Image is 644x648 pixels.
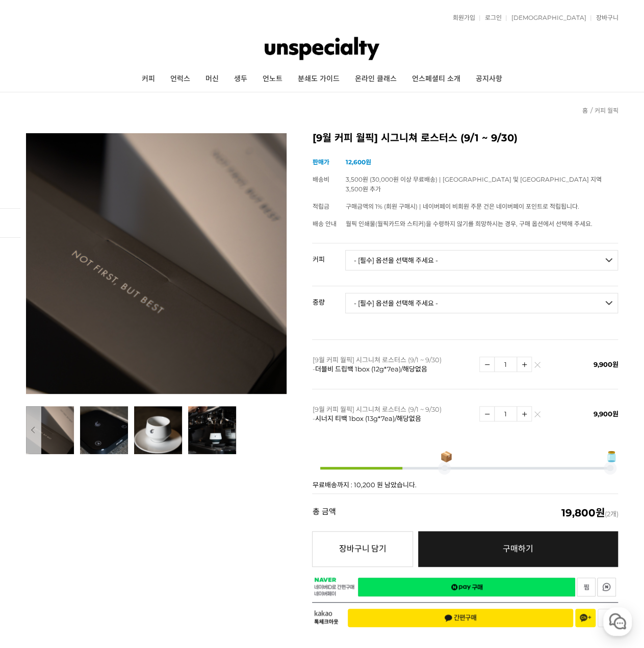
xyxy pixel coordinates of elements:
strong: 총 금액 [312,508,336,518]
img: [9월 커피 월픽] 시그니쳐 로스터스 (9/1 ~ 9/30) [26,133,287,394]
a: 언럭스 [163,66,198,92]
a: 대화 [67,323,132,349]
img: 수량증가 [517,357,531,371]
a: 온라인 클래스 [347,66,404,92]
a: 새창 [358,578,575,596]
span: 9,900원 [593,360,618,368]
img: 삭제 [534,414,540,419]
a: 공지사항 [468,66,510,92]
em: 19,800원 [561,507,604,519]
span: 🫙 [605,452,618,462]
span: 채널 추가 [580,614,591,622]
a: 홈 [582,107,587,114]
img: 삭제 [534,364,540,370]
span: 홈 [32,339,38,347]
span: 구매하기 [503,544,533,554]
img: 수량증가 [517,407,531,421]
a: 커피 [134,66,163,92]
a: 장바구니 [590,15,618,21]
h2: [9월 커피 월픽] 시그니쳐 로스터스 (9/1 ~ 9/30) [312,133,618,143]
p: 무료배송까지 : 10,200 원 남았습니다. [312,482,618,488]
button: 찜 [598,609,616,627]
a: 회원가입 [447,15,475,21]
span: 시너지 티백 1box (13g*7ea)/해당없음 [315,414,421,422]
a: 생두 [226,66,255,92]
span: 3,500원 (30,000원 이상 무료배송) | [GEOGRAPHIC_DATA] 및 [GEOGRAPHIC_DATA] 지역 3,500원 추가 [345,176,601,193]
span: 대화 [93,339,106,347]
button: 장바구니 담기 [312,531,413,567]
span: 9,900원 [593,410,618,418]
span: 적립금 [312,203,329,210]
img: 수량감소 [480,357,494,371]
button: 간편구매 [348,609,573,627]
a: 설정 [132,323,196,349]
span: 판매가 [312,158,329,166]
span: 배송 안내 [312,220,336,228]
span: 구매금액의 1% (회원 구매시) | 네이버페이 비회원 주문 건은 네이버페이 포인트로 적립됩니다. [345,203,579,210]
a: 새창 [597,578,616,596]
th: 중량 [312,286,345,310]
th: 커피 [312,243,345,267]
p: [9월 커피 월픽] 시그니쳐 로스터스 (9/1 ~ 9/30) - [312,405,474,423]
a: 분쇄도 가이드 [290,66,347,92]
a: 언노트 [255,66,290,92]
a: 언스페셜티 소개 [404,66,468,92]
a: 구매하기 [418,531,619,567]
span: (2개) [561,508,618,518]
a: 홈 [3,323,67,349]
span: 배송비 [312,176,329,183]
img: 수량감소 [480,407,494,421]
a: 로그인 [479,15,501,21]
span: 더블비 드립백 1box (12g*7ea)/해당없음 [315,365,427,373]
a: 머신 [198,66,226,92]
p: [9월 커피 월픽] 시그니쳐 로스터스 (9/1 ~ 9/30) - [312,355,474,373]
a: 새창 [577,578,596,596]
a: [DEMOGRAPHIC_DATA] [506,15,586,21]
strong: 12,600원 [345,158,371,166]
button: 이전 [26,406,41,454]
span: 월픽 인쇄물(월픽카드와 스티커)을 수령하지 않기를 희망하시는 경우, 구매 옵션에서 선택해 주세요. [345,220,592,228]
span: 설정 [158,339,170,347]
span: 카카오 톡체크아웃 [314,610,340,625]
span: 📦 [440,452,452,462]
a: 커피 월픽 [594,107,618,114]
img: 언스페셜티 몰 [265,33,379,64]
span: 간편구매 [444,614,477,622]
button: 채널 추가 [575,609,596,627]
